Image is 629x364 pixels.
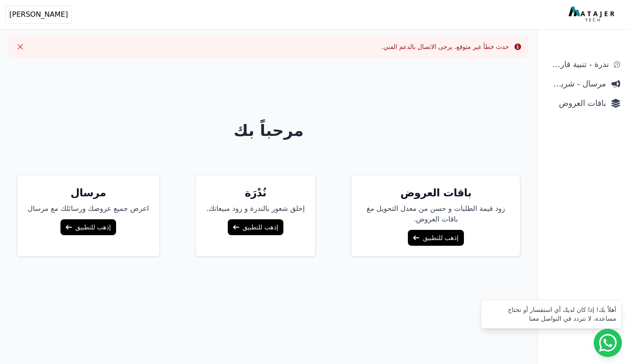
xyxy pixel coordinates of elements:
[569,7,617,23] img: MatajerTech Logo
[13,40,27,54] button: Close
[206,186,305,200] h5: نُدْرَة
[546,78,606,90] span: مرسال - شريط دعاية
[28,186,149,200] h5: مرسال
[60,219,116,235] a: إذهب للتطبيق
[9,9,68,20] span: [PERSON_NAME]
[381,42,509,51] div: حدث خطأ غير متوقع. يرجى الاتصال بالدعم الفني.
[362,186,509,200] h5: باقات العروض
[206,203,305,214] p: إخلق شعور بالندرة و زود مبيعاتك.
[228,219,283,235] a: إذهب للتطبيق
[546,97,606,109] span: باقات العروض
[362,203,509,225] p: زود قيمة الطلبات و حسن من معدل التحويل مغ باقات العروض.
[408,230,463,246] a: إذهب للتطبيق
[546,58,609,71] span: ندرة - تنبية قارب علي النفاذ
[486,305,616,323] div: أهلاً بك! إذا كان لديك أي استفسار أو تحتاج مساعدة، لا تتردد في التواصل معنا
[28,203,149,214] p: اعرض جميع عروضك ورسائلك مع مرسال
[5,5,72,24] button: [PERSON_NAME]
